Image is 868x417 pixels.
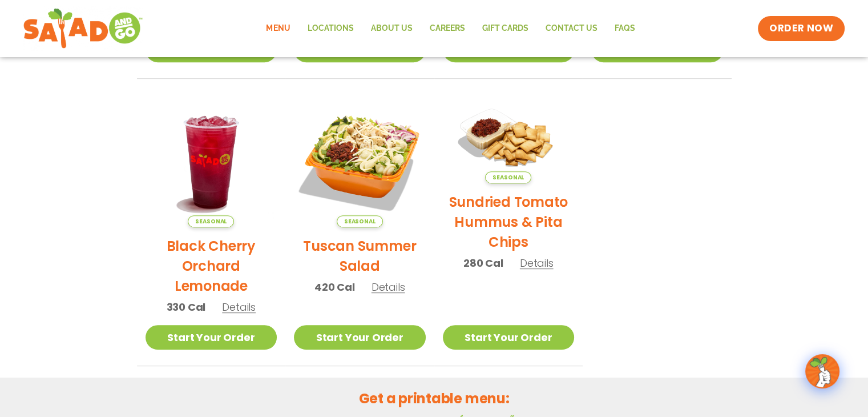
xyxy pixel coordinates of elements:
h2: Get a printable menu: [137,388,732,408]
span: 280 Cal [463,255,503,271]
span: ORDER NOW [769,22,833,35]
h2: Black Cherry Orchard Lemonade [146,236,277,296]
h2: Tuscan Summer Salad [294,236,426,276]
a: Start Your Order [294,325,426,350]
span: Details [520,256,554,270]
a: Start Your Order [146,325,277,350]
img: Product photo for Sundried Tomato Hummus & Pita Chips [443,96,575,184]
a: Start Your Order [443,325,575,350]
span: Details [222,300,256,314]
span: Seasonal [485,171,531,183]
img: wpChatIcon [806,355,838,387]
img: Product photo for Tuscan Summer Salad [294,96,426,228]
a: ORDER NOW [758,16,845,41]
a: Locations [298,15,362,42]
a: GIFT CARDS [473,15,536,42]
a: FAQs [605,15,643,42]
a: About Us [362,15,421,42]
a: Contact Us [536,15,605,42]
nav: Menu [257,15,643,42]
span: 420 Cal [314,279,355,295]
a: Careers [421,15,473,42]
span: Seasonal [188,215,234,227]
span: Details [372,280,405,294]
a: Menu [257,15,298,42]
img: new-SAG-logo-768×292 [23,6,143,51]
span: 330 Cal [167,299,206,315]
h2: Sundried Tomato Hummus & Pita Chips [443,192,575,252]
span: Seasonal [337,215,383,227]
img: Product photo for Black Cherry Orchard Lemonade [146,96,277,228]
